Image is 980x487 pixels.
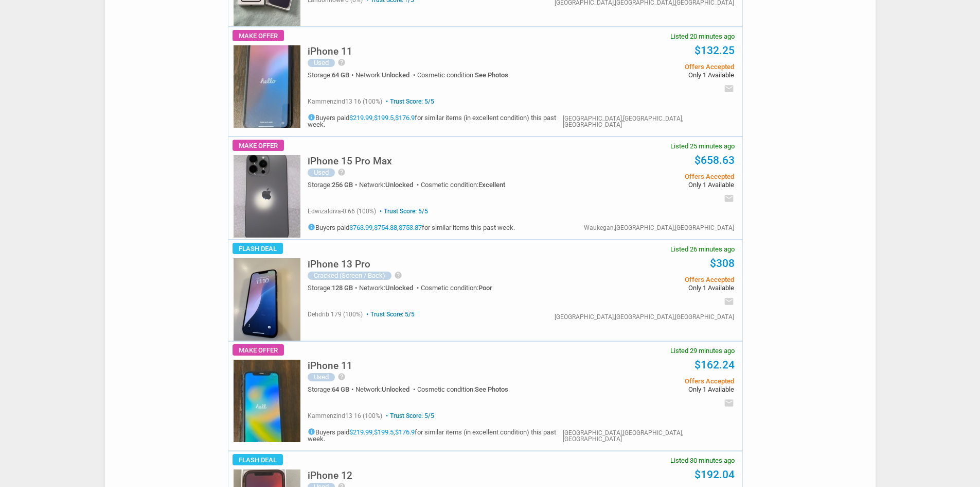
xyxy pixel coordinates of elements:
a: $753.87 [399,224,422,231]
span: See Photos [475,71,508,79]
span: Listed 26 minutes ago [670,246,735,253]
span: Make Offer [233,344,284,356]
i: help [337,58,346,66]
span: Listed 29 minutes ago [670,347,735,354]
a: $658.63 [694,154,735,166]
span: Offers Accepted [579,173,734,180]
i: info [308,428,315,435]
i: help [337,168,346,176]
span: Excellent [478,181,505,189]
span: edwizaldiva-0 66 (100%) [308,208,376,215]
span: dehdrib 179 (100%) [308,311,363,318]
h5: Buyers paid , , for similar items this past week. [308,223,515,231]
div: Used [308,59,335,67]
span: 64 GB [332,385,349,393]
a: $308 [710,257,735,270]
a: iPhone 15 Pro Max [308,158,392,166]
h5: iPhone 11 [308,46,352,56]
a: $199.5 [374,114,394,122]
a: iPhone 13 Pro [308,261,370,269]
a: $219.99 [349,114,372,122]
a: $192.04 [694,468,735,481]
a: iPhone 11 [308,48,352,56]
span: Trust Score: 5/5 [384,412,434,419]
span: Make Offer [233,30,284,41]
span: Trust Score: 5/5 [384,98,434,105]
i: email [724,83,734,94]
div: Storage: [308,72,355,78]
a: $162.24 [694,359,735,371]
h5: Buyers paid , , for similar items (in excellent condition) this past week. [308,113,563,128]
span: Listed 20 minutes ago [670,33,735,40]
a: iPhone 12 [308,473,352,480]
div: Cracked (Screen / Back) [308,272,391,280]
a: $132.25 [694,44,735,57]
h5: iPhone 13 Pro [308,259,370,269]
div: Used [308,169,335,177]
div: Storage: [308,284,359,291]
div: Waukegan,[GEOGRAPHIC_DATA],[GEOGRAPHIC_DATA] [584,225,734,231]
i: info [308,113,315,121]
div: [GEOGRAPHIC_DATA],[GEOGRAPHIC_DATA],[GEOGRAPHIC_DATA] [563,115,734,128]
span: 128 GB [332,284,353,292]
i: help [337,373,346,381]
span: Only 1 Available [579,284,734,291]
h5: Buyers paid , , for similar items (in excellent condition) this past week. [308,428,563,442]
div: Used [308,373,335,381]
a: $763.99 [349,224,372,231]
img: s-l225.jpg [234,155,300,238]
span: Trust Score: 5/5 [378,208,428,215]
span: Poor [478,284,492,292]
div: Cosmetic condition: [417,72,508,78]
h5: iPhone 11 [308,361,352,371]
div: Network: [359,284,421,291]
span: Listed 30 minutes ago [670,457,735,464]
div: Cosmetic condition: [421,284,492,291]
div: Cosmetic condition: [421,181,505,188]
span: Listed 25 minutes ago [670,143,735,149]
i: email [724,398,734,408]
a: $176.9 [395,428,415,436]
span: Offers Accepted [579,276,734,283]
a: $754.88 [374,224,397,231]
a: $219.99 [349,428,372,436]
span: 64 GB [332,71,349,79]
div: Storage: [308,181,359,188]
span: See Photos [475,385,508,393]
span: Flash Deal [233,454,283,465]
span: Unlocked [385,284,413,292]
div: Network: [355,386,417,393]
img: s-l225.jpg [234,45,300,128]
img: s-l225.jpg [234,360,300,442]
div: Network: [355,72,417,78]
span: Only 1 Available [579,181,734,188]
span: Trust Score: 5/5 [364,311,415,318]
i: info [308,223,315,231]
span: Unlocked [382,71,409,79]
div: [GEOGRAPHIC_DATA],[GEOGRAPHIC_DATA],[GEOGRAPHIC_DATA] [563,430,734,442]
div: [GEOGRAPHIC_DATA],[GEOGRAPHIC_DATA],[GEOGRAPHIC_DATA] [555,314,734,320]
i: email [724,296,734,307]
span: Unlocked [382,385,409,393]
span: kammenzind13 16 (100%) [308,98,382,105]
span: kammenzind13 16 (100%) [308,412,382,419]
div: Cosmetic condition: [417,386,508,393]
span: Offers Accepted [579,378,734,384]
a: iPhone 11 [308,363,352,371]
a: $199.5 [374,428,394,436]
i: email [724,193,734,204]
a: $176.9 [395,114,415,122]
span: Only 1 Available [579,386,734,393]
img: s-l225.jpg [234,258,300,341]
h5: iPhone 12 [308,471,352,480]
span: Unlocked [385,181,413,189]
div: Network: [359,181,421,188]
h5: iPhone 15 Pro Max [308,156,392,166]
div: Storage: [308,386,355,393]
span: 256 GB [332,181,353,189]
span: Make Offer [233,140,284,151]
i: help [394,271,402,279]
span: Offers Accepted [579,63,734,70]
span: Flash Deal [233,243,283,254]
span: Only 1 Available [579,72,734,78]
